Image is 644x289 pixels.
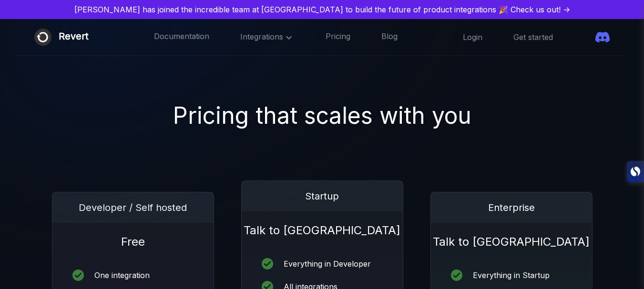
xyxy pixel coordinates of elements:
[473,271,550,279] div: Everything in Startup
[59,29,89,46] div: Revert
[242,211,403,238] h1: Talk to [GEOGRAPHIC_DATA]
[154,31,209,43] a: Documentation
[34,29,51,46] img: Revert logo
[262,258,273,269] img: icon
[4,4,640,15] a: [PERSON_NAME] has joined the incredible team at [GEOGRAPHIC_DATA] to build the future of product ...
[463,32,482,42] a: Login
[326,31,350,43] a: Pricing
[240,32,295,41] span: Integrations
[431,192,592,223] div: Enterprise
[513,32,553,42] a: Get started
[451,269,462,281] img: icon
[381,31,398,43] a: Blog
[284,260,371,268] div: Everything in Developer
[431,223,592,249] h1: Talk to [GEOGRAPHIC_DATA]
[94,271,150,279] div: One integration
[72,269,84,281] img: icon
